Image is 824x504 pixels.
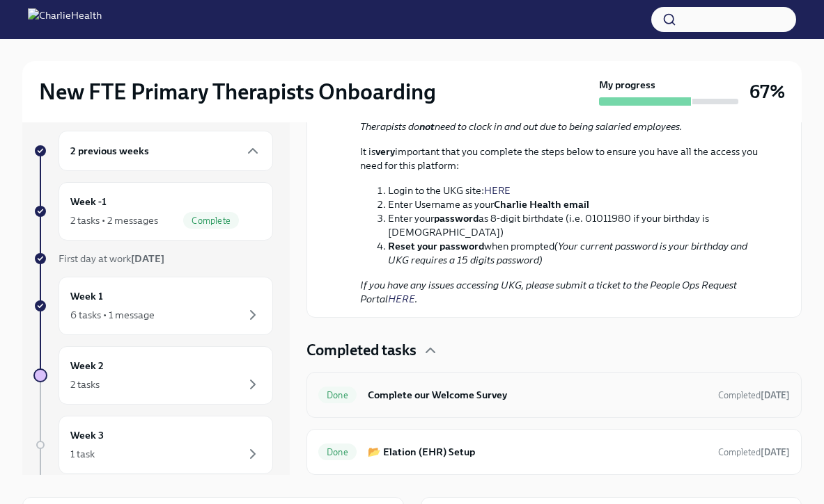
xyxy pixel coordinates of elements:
[484,184,511,197] a: HERE
[59,252,164,265] span: First day at work
[70,143,149,158] h6: 2 previous weeks
[70,308,155,322] div: 6 tasks • 1 message
[388,240,747,266] em: (Your current password is your birthday and UKG requires a 15 digits password)
[388,211,768,239] li: Enter your as 8-digit birthdate (i.e. 01011980 if your birthday is [DEMOGRAPHIC_DATA])
[368,387,707,403] h6: Complete our Welcome Survey
[70,428,104,443] h6: Week 3
[494,198,589,211] strong: Charlie Health email
[718,389,790,402] span: September 7th, 2025 15:39
[59,131,273,171] div: 2 previous weeks
[70,447,95,461] div: 1 task
[360,279,737,305] em: If you have any issues accessing UKG, please submit a ticket to the People Ops Request Portal .
[39,78,436,106] h2: New FTE Primary Therapists Onboarding
[33,182,273,241] a: Week -12 tasks • 2 messagesComplete
[718,390,790,400] span: Completed
[33,346,273,405] a: Week 22 tasks
[375,145,395,158] strong: very
[70,213,158,227] div: 2 tasks • 2 messages
[183,216,239,226] span: Complete
[388,239,768,267] li: when prompted
[419,120,435,133] strong: not
[388,184,768,197] li: Login to the UKG site:
[28,8,102,31] img: CharlieHealth
[761,390,790,400] strong: [DATE]
[718,447,790,457] span: Completed
[318,441,790,463] a: Done📂 Elation (EHR) SetupCompleted[DATE]
[434,212,479,225] strong: password
[33,416,273,474] a: Week 31 task
[388,293,415,305] a: HERE
[318,390,357,400] span: Done
[306,340,802,361] div: Completed tasks
[749,79,785,104] h3: 67%
[388,240,484,252] strong: Reset your password
[70,377,100,391] div: 2 tasks
[318,447,357,457] span: Done
[599,78,655,92] strong: My progress
[33,277,273,335] a: Week 16 tasks • 1 message
[70,194,107,209] h6: Week -1
[318,384,790,406] a: DoneComplete our Welcome SurveyCompleted[DATE]
[306,340,417,361] h4: Completed tasks
[761,447,790,457] strong: [DATE]
[33,252,273,266] a: First day at work[DATE]
[70,358,104,373] h6: Week 2
[718,446,790,459] span: September 7th, 2025 15:52
[360,145,768,172] p: It is important that you complete the steps below to ensure you have all the access you need for ...
[388,197,768,211] li: Enter Username as your
[70,288,103,304] h6: Week 1
[131,252,164,265] strong: [DATE]
[368,444,707,460] h6: 📂 Elation (EHR) Setup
